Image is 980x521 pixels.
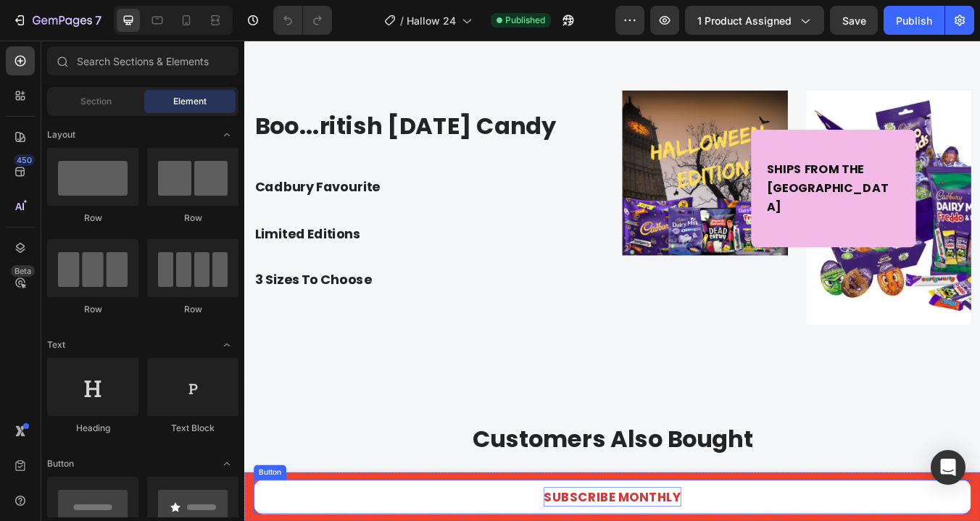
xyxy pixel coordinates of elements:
[47,46,238,75] input: Search Sections & Elements
[12,217,137,240] p: Limited Editions
[147,212,238,225] div: Row
[685,6,824,35] button: 1 product assigned
[618,142,761,206] strong: SHIPS FROM THE [GEOGRAPHIC_DATA]
[830,6,878,35] button: Save
[273,6,332,35] div: Undo/Redo
[11,81,423,120] h2: Boo...ritish [DATE] Candy
[896,13,932,28] div: Publish
[47,338,65,351] span: Text
[47,128,75,141] span: Layout
[12,271,150,294] p: 3 Sizes To Choose
[697,13,792,28] span: 1 product assigned
[47,422,138,435] div: Heading
[215,123,238,146] span: Toggle open
[14,154,35,166] div: 450
[47,303,138,316] div: Row
[11,265,35,277] div: Beta
[244,41,980,521] iframe: Design area
[95,12,101,29] p: 7
[215,333,238,357] span: Toggle open
[47,457,74,470] span: Button
[147,303,238,316] div: Row
[215,452,238,475] span: Toggle open
[505,14,545,27] span: Published
[173,95,207,108] span: Element
[6,6,108,35] button: 7
[664,59,860,335] img: Alt Image
[884,6,944,35] button: Publish
[80,95,112,108] span: Section
[400,13,404,28] span: /
[12,453,857,488] p: Customers Also Bought
[14,504,46,517] div: Button
[407,13,456,28] span: Hallow 24
[12,162,160,185] p: Cadbury Favourite
[931,450,966,485] div: Open Intercom Messenger
[842,14,866,27] span: Save
[447,59,642,254] img: Alt Image
[47,212,138,225] div: Row
[147,422,238,435] div: Text Block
